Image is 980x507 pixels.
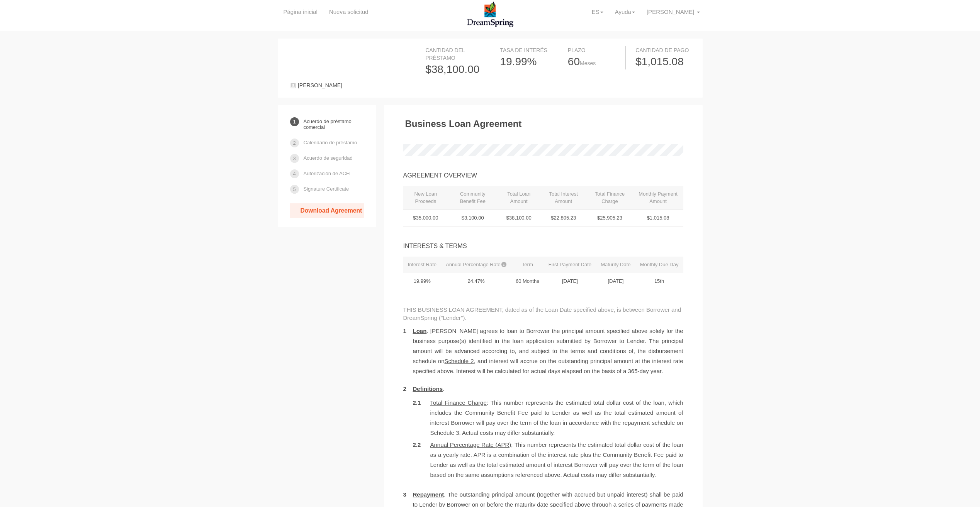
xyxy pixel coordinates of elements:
[448,210,497,226] td: $3,100.00
[304,115,364,134] a: Acuerdo de préstamo comercial
[633,210,683,226] td: $1,015.08
[635,257,683,273] th: Monthly Due Day
[425,62,487,77] div: $38,100.00
[441,273,511,290] td: 24.47%
[497,210,540,226] td: $38,100.00
[586,210,633,226] td: $25,905.23
[290,203,364,218] a: Download Agreement
[403,306,683,322] p: THIS BUSINESS LOAN AGREEMENT, dated as of the Loan Date specified above, is between Borrower and ...
[403,257,442,273] th: Interest Rate
[413,328,427,334] u: Loan
[568,54,622,69] div: 60
[580,60,596,66] span: Meses
[586,186,633,210] th: Total Finance Charge
[430,399,487,406] u: Total Finance Charge
[290,83,296,89] img: user-1c9fd2761cee6e1c551a576fc8a3eb88bdec9f05d7f3aff15e6bd6b6821838cb.svg
[568,46,622,54] div: Plazo
[647,8,694,15] span: [PERSON_NAME]
[403,186,448,210] th: New Loan Proceeds
[403,210,448,226] td: $35,000.00
[413,440,683,480] li: : This number represents the estimated total dollar cost of the loan as a yearly rate. APR is a c...
[304,151,353,165] a: Acuerdo de seguridad
[544,273,596,290] td: [DATE]
[635,46,690,54] div: Cantidad de pago
[540,186,586,210] th: Total Interest Amount
[304,167,350,180] a: Autorización de ACH
[500,46,554,54] div: Tasa de interés
[403,242,683,251] div: INTERESTS & TERMS
[425,46,487,62] div: Cantidad del préstamo
[448,186,497,210] th: Community Benefit Fee
[596,273,635,290] td: [DATE]
[540,210,586,226] td: $22,805.23
[544,257,596,273] th: First Payment Date
[596,257,635,273] th: Maturity Date
[633,186,683,210] th: Monthly Payment Amount
[511,273,544,290] td: 60 Months
[497,186,540,210] th: Total Loan Amount
[403,326,683,376] li: . [PERSON_NAME] agrees to loan to Borrower the principal amount specified above solely for the bu...
[304,136,357,149] a: Calendario de préstamo
[444,358,474,364] u: Schedule 2
[413,491,444,498] u: Repayment
[635,273,683,290] td: 15th
[403,171,683,180] div: AGREEMENT OVERVIEW
[304,182,349,196] a: Signature Certificate
[403,384,683,482] li: .
[500,54,554,69] div: 19.99%
[405,119,522,129] h3: Business Loan Agreement
[511,257,544,273] th: Term
[635,54,690,69] div: $1,015.08
[430,441,511,448] u: Annual Percentage Rate (APR)
[441,257,511,273] th: Annual Percentage Rate
[298,82,342,88] span: [PERSON_NAME]
[413,385,443,392] u: Definitions
[413,398,683,438] li: : This number represents the estimated total dollar cost of the loan, which includes the Communit...
[403,273,442,290] td: 19.99%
